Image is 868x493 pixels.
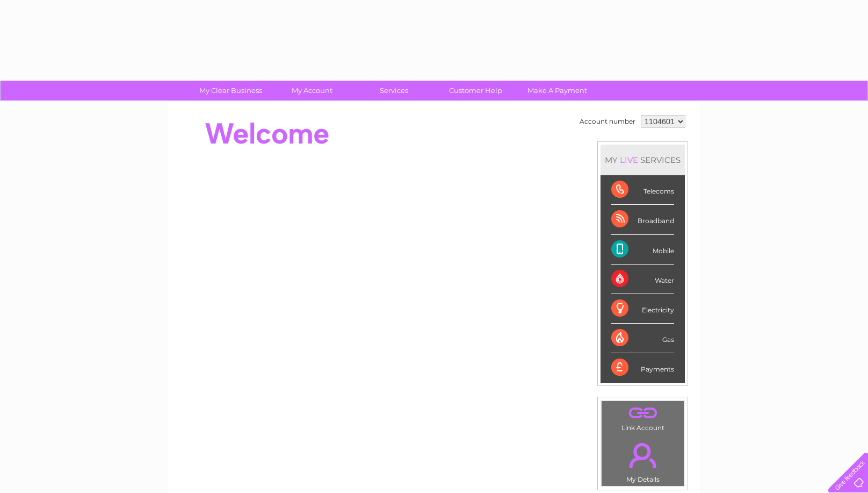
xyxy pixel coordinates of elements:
[268,81,357,101] a: My Account
[611,294,674,324] div: Electricity
[618,155,640,165] div: LIVE
[611,324,674,353] div: Gas
[601,145,685,175] div: MY SERVICES
[604,437,681,474] a: .
[611,205,674,234] div: Broadband
[601,434,684,487] td: My Details
[350,81,438,101] a: Services
[186,81,275,101] a: My Clear Business
[611,353,674,382] div: Payments
[513,81,602,101] a: Make A Payment
[431,81,520,101] a: Customer Help
[604,404,681,423] a: .
[577,112,638,131] td: Account number
[611,265,674,294] div: Water
[601,401,684,434] td: Link Account
[611,175,674,205] div: Telecoms
[611,235,674,265] div: Mobile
